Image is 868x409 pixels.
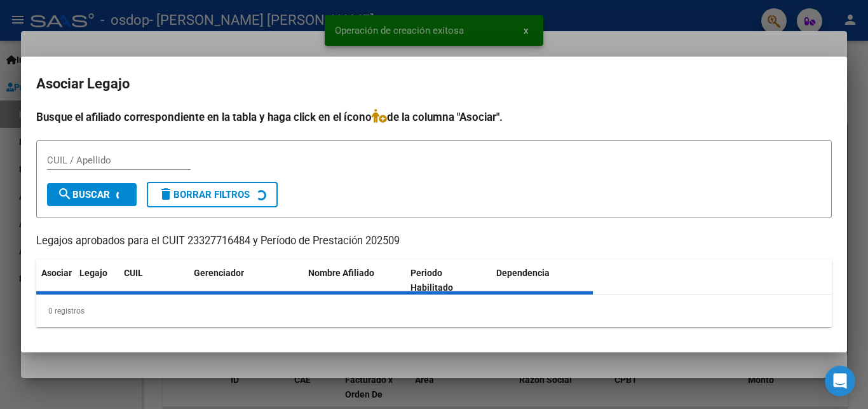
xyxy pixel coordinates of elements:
[158,186,173,202] mat-icon: delete
[194,268,244,278] span: Gerenciador
[36,72,832,96] h2: Asociar Legajo
[405,260,491,302] datatable-header-cell: Periodo Habilitado
[57,186,72,202] mat-icon: search
[79,268,107,278] span: Legajo
[57,189,110,200] span: Buscar
[36,295,832,327] div: 0 registros
[158,189,250,200] span: Borrar Filtros
[36,109,832,125] h4: Busque el afiliado correspondiente en la tabla y haga click en el ícono de la columna "Asociar".
[303,260,405,302] datatable-header-cell: Nombre Afiliado
[496,268,550,278] span: Dependencia
[36,260,74,302] datatable-header-cell: Asociar
[189,260,303,302] datatable-header-cell: Gerenciador
[119,260,189,302] datatable-header-cell: CUIL
[41,268,72,278] span: Asociar
[124,268,143,278] span: CUIL
[36,233,832,249] p: Legajos aprobados para el CUIT 23327716484 y Período de Prestación 202509
[491,260,593,302] datatable-header-cell: Dependencia
[410,268,453,293] span: Periodo Habilitado
[147,182,278,207] button: Borrar Filtros
[74,260,119,302] datatable-header-cell: Legajo
[47,183,137,206] button: Buscar
[825,366,855,396] div: Open Intercom Messenger
[308,268,374,278] span: Nombre Afiliado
